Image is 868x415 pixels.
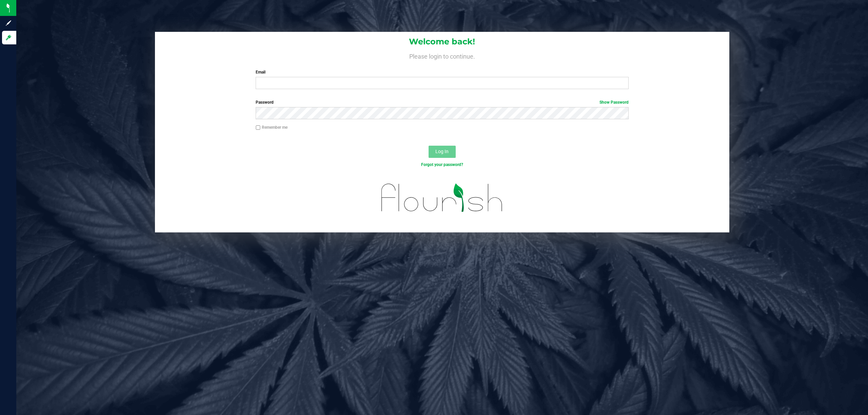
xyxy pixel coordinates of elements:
label: Email [256,69,629,75]
img: flourish_logo.svg [370,175,514,221]
span: Log In [435,149,449,154]
label: Remember me [256,124,288,130]
inline-svg: Sign up [5,20,12,26]
h1: Welcome back! [155,37,730,46]
input: Remember me [256,125,260,130]
h4: Please login to continue. [155,51,730,60]
button: Log In [429,146,456,158]
a: Show Password [599,100,629,105]
span: Password [256,100,274,105]
a: Forgot your password? [421,162,463,167]
inline-svg: Log in [5,34,12,41]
